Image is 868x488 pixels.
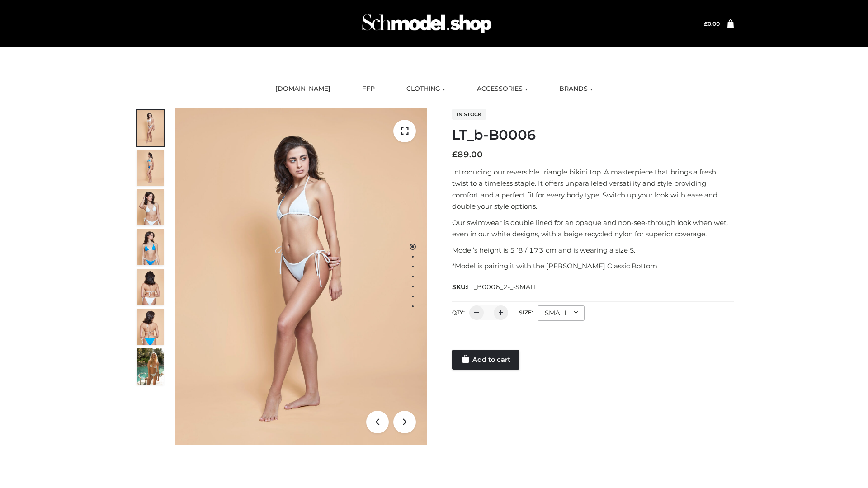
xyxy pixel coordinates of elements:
[452,166,734,212] p: Introducing our reversible triangle bikini top. A masterpiece that brings a fresh twist to a time...
[452,244,734,256] p: Model’s height is 5 ‘8 / 173 cm and is wearing a size S.
[704,20,708,27] span: £
[137,150,164,186] img: ArielClassicBikiniTop_CloudNine_AzureSky_OW114ECO_2-scaled.jpg
[359,6,495,42] img: Schmodel Admin 964
[467,283,538,291] span: LT_B0006_2-_-SMALL
[137,269,164,305] img: ArielClassicBikiniTop_CloudNine_AzureSky_OW114ECO_7-scaled.jpg
[552,79,599,99] a: BRANDS
[519,309,533,316] label: Size:
[452,309,465,316] label: QTY:
[137,229,164,265] img: ArielClassicBikiniTop_CloudNine_AzureSky_OW114ECO_4-scaled.jpg
[355,79,382,99] a: FFP
[175,108,427,445] img: ArielClassicBikiniTop_CloudNine_AzureSky_OW114ECO_1
[137,189,164,225] img: ArielClassicBikiniTop_CloudNine_AzureSky_OW114ECO_3-scaled.jpg
[452,350,519,370] a: Add to cart
[470,79,534,99] a: ACCESSORIES
[704,20,720,27] bdi: 0.00
[452,150,483,160] bdi: 89.00
[400,79,452,99] a: CLOTHING
[452,109,486,120] span: In stock
[452,217,734,240] p: Our swimwear is double lined for an opaque and non-see-through look when wet, even in our white d...
[269,79,337,99] a: [DOMAIN_NAME]
[538,305,585,321] div: SMALL
[452,127,734,143] h1: LT_b-B0006
[704,20,720,27] a: £0.00
[452,282,538,292] span: SKU:
[137,110,164,146] img: ArielClassicBikiniTop_CloudNine_AzureSky_OW114ECO_1-scaled.jpg
[137,348,164,385] img: Arieltop_CloudNine_AzureSky2.jpg
[452,150,458,160] span: £
[452,260,734,272] p: *Model is pairing it with the [PERSON_NAME] Classic Bottom
[137,309,164,345] img: ArielClassicBikiniTop_CloudNine_AzureSky_OW114ECO_8-scaled.jpg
